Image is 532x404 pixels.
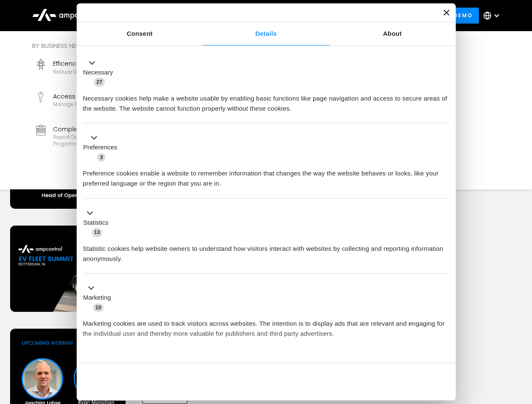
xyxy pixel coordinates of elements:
label: Necessary [83,68,113,77]
a: Details [203,22,329,45]
div: Statistic cookies help website owners to understand how visitors interact with websites by collec... [83,237,449,264]
label: Preferences [83,143,118,152]
button: Unclassified (2) [83,358,152,369]
span: 13 [92,228,103,237]
a: About [329,22,456,45]
div: Reduce grid contraints and fuel costs [53,69,150,75]
button: Statistics (13) [83,208,114,237]
span: 2 [139,359,147,368]
div: Necessary cookies help make a website usable by enabling basic functions like page navigation and... [83,87,449,114]
div: Compliance [53,125,163,134]
span: 27 [94,78,105,86]
a: Access ControlManage EV charger security and access [32,88,167,118]
label: Marketing [83,293,111,303]
div: Report data and stay compliant with EV programs [53,134,163,147]
a: Consent [77,22,203,45]
button: Preferences (3) [83,133,123,162]
button: Necessary (27) [83,58,118,87]
button: Close banner [444,10,449,16]
div: Preference cookies enable a website to remember information that changes the way the website beha... [83,162,449,189]
a: EfficencyReduce grid contraints and fuel costs [32,56,167,85]
span: 10 [93,303,104,312]
label: Statistics [83,218,109,228]
div: By business need [32,41,305,50]
div: Manage EV charger security and access [53,101,155,108]
button: Okay [328,369,449,394]
a: ComplianceReport data and stay compliant with EV programs [32,121,167,151]
div: Access Control [53,92,155,101]
button: Marketing (10) [83,283,116,313]
div: Efficency [53,59,150,68]
span: 3 [97,153,105,162]
div: Marketing cookies are used to track visitors across websites. The intention is to display ads tha... [83,312,449,339]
